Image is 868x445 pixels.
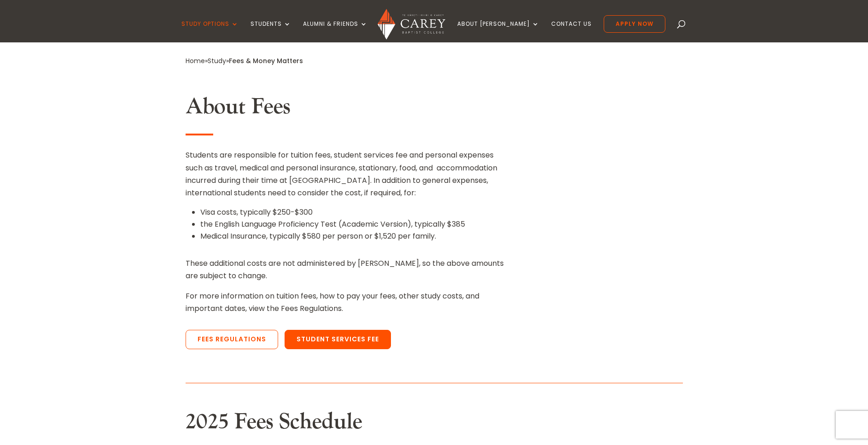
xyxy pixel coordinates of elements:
img: Carey Baptist College [378,9,445,40]
h2: About Fees [186,94,508,125]
p: F [186,290,508,315]
span: » » [186,56,303,65]
li: Medical Insurance, typically $580 per person or $1,520 per family. [200,230,508,242]
a: Student Services Fee [285,330,391,349]
a: About [PERSON_NAME] [457,21,539,42]
a: Study [208,56,226,65]
a: Study Options [181,21,239,42]
a: Fees Regulations [186,330,278,349]
a: Apply Now [604,15,665,33]
span: Fees & Money Matters [229,56,303,65]
p: Students are responsible for tuition fees, student services fee and personal expenses such as tra... [186,149,508,206]
p: These additional costs are not administered by [PERSON_NAME], so the above amounts are subject to... [186,257,508,289]
a: Home [186,56,205,65]
a: Students [250,21,291,42]
li: Visa costs, typically $250-$300 [200,206,508,218]
li: the English Language Proficiency Test (Academic Version), typically $385 [200,218,508,230]
span: or more information on tuition fees, how to pay your fees, other study costs, and important dates... [186,291,479,314]
a: Contact Us [551,21,592,42]
h2: 2025 Fees Schedule [186,409,683,440]
a: Alumni & Friends [303,21,367,42]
